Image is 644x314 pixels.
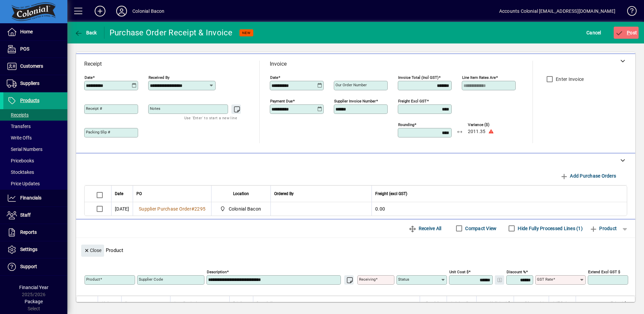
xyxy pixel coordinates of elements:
a: Transfers [3,121,67,132]
a: Receipts [3,109,67,121]
span: Reports [20,229,37,235]
div: PO [136,190,208,197]
mat-label: Description [207,270,227,274]
div: Purchase Order Receipt & Invoice [109,27,233,38]
span: Customers [20,63,43,69]
span: Supplier Purchase Order [139,206,191,212]
a: Home [3,24,67,40]
span: Variance ($) [468,123,508,127]
span: Unit Cost $ [490,300,510,307]
a: Write Offs [3,132,67,144]
button: Close [81,245,104,257]
span: Receipts [7,112,29,118]
button: Post [614,27,639,39]
mat-label: Product [86,277,100,282]
button: Cancel [585,27,603,39]
a: Serial Numbers [3,144,67,155]
mat-label: Date [85,75,93,80]
span: Location [233,190,249,197]
label: Compact View [464,225,496,232]
div: Accounts Colonial [EMAIL_ADDRESS][DOMAIN_NAME] [499,6,615,17]
a: Stocktakes [3,166,67,178]
span: Add Purchase Orders [560,170,616,181]
span: GST Rate [552,300,569,307]
span: Outstanding [450,300,473,307]
span: Settings [20,247,37,252]
mat-label: Unit Cost $ [449,270,469,274]
mat-label: Notes [150,106,160,111]
span: Colonial Bacon [229,206,261,212]
span: 2295 [194,206,205,212]
td: [DATE] [111,202,133,216]
mat-label: Packing Slip # [86,130,110,134]
app-page-header-button: Close [79,247,106,253]
a: Financials [3,190,67,207]
a: Knowledge Base [622,1,636,23]
span: Extend $ [611,300,626,307]
mat-label: Payment due [270,99,293,103]
span: PO # [233,300,242,307]
mat-label: Receiving [359,277,376,282]
a: Support [3,258,67,275]
mat-label: Line item rates are [462,75,496,80]
a: Price Updates [3,178,67,189]
span: P [627,30,630,35]
span: Home [20,29,33,34]
span: Close [84,245,101,256]
span: Pricebooks [7,158,34,163]
div: Colonial Bacon [132,6,164,17]
a: Pricebooks [3,155,67,166]
span: POS [20,46,29,52]
mat-hint: Use 'Enter' to start a new line [184,114,237,122]
span: Stocktakes [7,169,34,175]
button: Add [89,5,111,17]
div: Freight (excl GST) [375,190,618,197]
mat-label: Supplier invoice number [334,99,376,103]
a: Suppliers [3,75,67,92]
a: Customers [3,58,67,75]
span: Suppliers [20,81,39,86]
button: Back [73,27,99,39]
div: Product [76,238,635,258]
mat-label: Receipt # [86,106,102,111]
button: Receive All [406,222,444,234]
span: Ordered By [274,190,294,197]
a: POS [3,41,67,58]
span: Supplier Code [174,300,199,307]
span: Item [125,300,133,307]
span: Receive All [409,223,441,234]
span: Cancel [586,27,601,38]
mat-label: Extend excl GST $ [588,270,620,274]
span: Price Updates [7,181,40,186]
a: Supplier Purchase Order#2295 [136,205,208,213]
span: Date [115,190,123,197]
button: Add Purchase Orders [557,170,619,182]
span: 2011.35 [468,129,485,134]
mat-label: Date [270,75,278,80]
span: Support [20,264,37,269]
button: Profile [111,5,132,17]
span: # [191,206,194,212]
div: Ordered By [274,190,368,197]
span: Description [257,300,277,307]
a: Reports [3,224,67,241]
td: 0.00 [372,202,627,216]
span: Status [101,300,113,307]
mat-label: Rounding [398,122,414,127]
mat-label: Our order number [335,83,367,87]
span: Financials [20,195,41,200]
span: Back [74,30,97,35]
a: Staff [3,207,67,224]
mat-label: Received by [149,75,169,80]
span: Financial Year [19,285,49,290]
span: Staff [20,212,31,218]
mat-label: Supplier Code [139,277,163,282]
mat-label: Status [398,277,409,282]
div: Date [115,190,129,197]
mat-label: Discount % [507,270,526,274]
span: Colonial Bacon [218,205,264,213]
span: Serial Numbers [7,147,42,152]
span: Freight (excl GST) [375,190,407,197]
span: Package [25,299,43,304]
span: Write Offs [7,135,32,140]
